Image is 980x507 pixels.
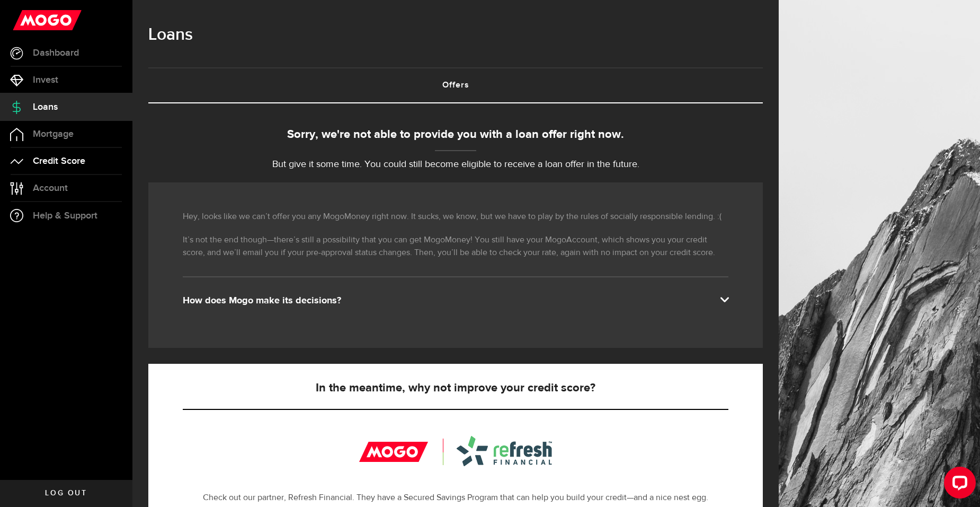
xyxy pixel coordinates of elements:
[33,156,85,166] span: Credit Score
[45,489,87,497] span: Log out
[148,21,763,49] h1: Loans
[33,211,97,221] span: Help & Support
[148,126,763,144] div: Sorry, we're not able to provide you with a loan offer right now.
[33,48,79,58] span: Dashboard
[183,211,728,223] p: Hey, looks like we can’t offer you any MogoMoney right now. It sucks, we know, but we have to pla...
[148,67,763,103] ul: Tabs Navigation
[33,129,74,139] span: Mortgage
[183,382,728,395] h5: In the meantime, why not improve your credit score?
[936,462,980,507] iframe: LiveChat chat widget
[183,492,728,504] p: Check out our partner, Refresh Financial. They have a Secured Savings Program that can help you b...
[148,158,763,172] p: But give it some time. You could still become eligible to receive a loan offer in the future.
[183,294,728,307] div: How does Mogo make its decisions?
[33,183,68,193] span: Account
[33,102,58,112] span: Loans
[148,68,763,102] a: Offers
[183,234,728,259] p: It’s not the end though—there’s still a possibility that you can get MogoMoney! You still have yo...
[33,75,58,85] span: Invest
